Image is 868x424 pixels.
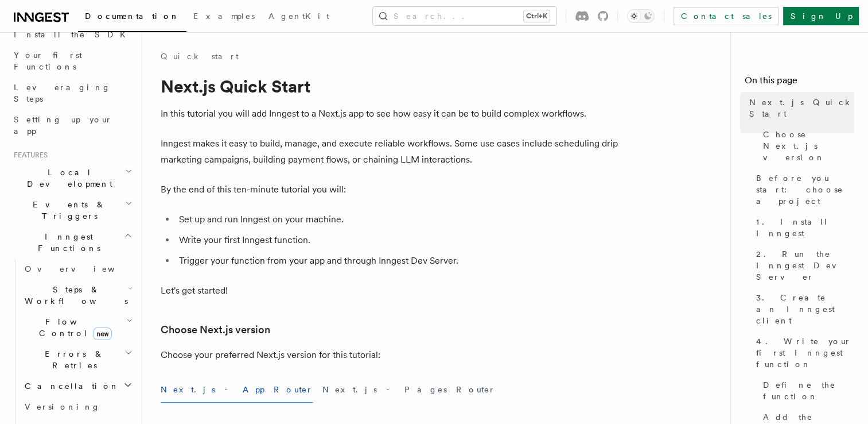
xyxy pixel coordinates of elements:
[193,11,255,21] span: Examples
[9,162,135,194] button: Local Development
[763,129,854,163] span: Choose Next.js version
[674,7,779,25] a: Contact sales
[758,124,854,168] a: Choose Next.js version
[756,172,854,207] span: Before you start: choose a project
[752,331,854,375] a: 4. Write your first Inngest function
[20,259,135,279] a: Overview
[783,7,859,25] a: Sign Up
[161,347,620,363] p: Choose your preferred Next.js version for this tutorial:
[186,3,262,31] a: Examples
[85,11,180,21] span: Documentation
[524,10,550,22] kbd: Ctrl+K
[20,344,135,376] button: Errors & Retries
[20,284,128,307] span: Steps & Workflows
[14,51,82,71] span: Your first Functions
[20,396,135,417] a: Versioning
[756,216,854,239] span: 1. Install Inngest
[14,115,112,136] span: Setting up your app
[9,45,135,77] a: Your first Functions
[763,379,854,402] span: Define the function
[752,168,854,211] a: Before you start: choose a project
[176,232,620,248] li: Write your first Inngest function.
[20,316,126,339] span: Flow Control
[9,194,135,226] button: Events & Triggers
[756,292,854,326] span: 3. Create an Inngest client
[176,211,620,228] li: Set up and run Inngest on your machine.
[9,167,125,190] span: Local Development
[20,348,124,371] span: Errors & Retries
[752,244,854,287] a: 2. Run the Inngest Dev Server
[268,11,329,21] span: AgentKit
[373,7,556,25] button: Search...Ctrl+K
[9,109,135,141] a: Setting up your app
[322,377,496,403] button: Next.js - Pages Router
[161,182,620,198] p: By the end of this ten-minute tutorial you will:
[161,136,620,168] p: Inngest makes it easy to build, manage, and execute reliable workflows. Some use cases include sc...
[20,279,135,311] button: Steps & Workflows
[161,322,270,338] a: Choose Next.js version
[9,151,48,160] span: Features
[25,402,100,411] span: Versioning
[161,377,313,403] button: Next.js - App Router
[20,376,135,396] button: Cancellation
[752,211,854,244] a: 1. Install Inngest
[627,9,655,23] button: Toggle dark mode
[758,375,854,407] a: Define the function
[749,97,854,120] span: Next.js Quick Start
[20,311,135,344] button: Flow Controlnew
[9,199,125,222] span: Events & Triggers
[176,253,620,269] li: Trigger your function from your app and through Inngest Dev Server.
[161,76,620,97] h1: Next.js Quick Start
[161,51,239,62] a: Quick start
[756,336,854,370] span: 4. Write your first Inngest function
[745,92,854,124] a: Next.js Quick Start
[9,226,135,259] button: Inngest Functions
[14,30,133,39] span: Install the SDK
[161,106,620,122] p: In this tutorial you will add Inngest to a Next.js app to see how easy it can be to build complex...
[14,83,111,103] span: Leveraging Steps
[9,231,124,254] span: Inngest Functions
[9,77,135,109] a: Leveraging Steps
[93,327,112,340] span: new
[752,287,854,331] a: 3. Create an Inngest client
[262,3,336,31] a: AgentKit
[745,74,854,92] h4: On this page
[20,380,119,392] span: Cancellation
[78,3,186,32] a: Documentation
[161,283,620,299] p: Let's get started!
[756,248,854,283] span: 2. Run the Inngest Dev Server
[25,264,143,273] span: Overview
[9,24,135,45] a: Install the SDK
